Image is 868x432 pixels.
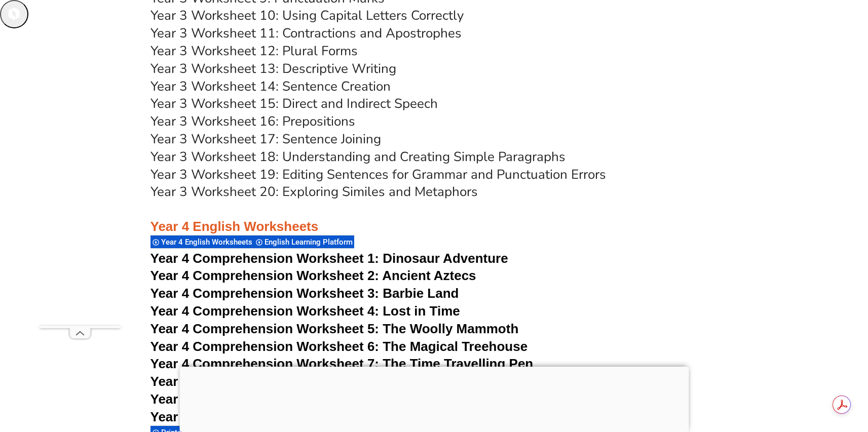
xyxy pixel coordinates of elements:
span: English Learning Platform [265,238,356,247]
iframe: Advertisement [40,22,121,326]
span: Year 4 English Worksheets [161,238,255,247]
a: Year 4 Comprehension Worksheet 2: Ancient Aztecs [150,268,476,283]
a: Year 4 Comprehension Worksheet 10: The Candy Kingdom [150,409,518,424]
a: Year 3 Worksheet 18: Understanding and Creating Simple Paragraphs [150,148,565,166]
span: Dinosaur Adventure [383,251,508,266]
span: Year 4 Comprehension Worksheet 1: [150,251,380,266]
a: Year 3 Worksheet 12: Plural Forms [150,42,358,60]
a: Year 3 Worksheet 20: Exploring Similes and Metaphors [150,183,478,201]
a: Year 3 Worksheet 15: Direct and Indirect Speech [150,95,438,112]
iframe: Advertisement [179,367,689,429]
a: Year 4 Comprehension Worksheet 1: Dinosaur Adventure [150,251,508,266]
a: Year 4 Comprehension Worksheet 8: The Animal Adventure Club [150,374,555,389]
h3: Year 4 English Worksheets [150,201,718,235]
a: Year 3 Worksheet 16: Prepositions [150,112,355,130]
a: Year 4 Comprehension Worksheet 7: The Time Travelling Pen [150,356,534,371]
a: Year 3 Worksheet 14: Sentence Creation [150,77,391,95]
a: Year 3 Worksheet 11: Contractions and Apostrophes [150,24,462,42]
a: Year 4 Comprehension Worksheet 3: Barbie Land [150,286,459,301]
a: Year 4 Comprehension Worksheet 6: The Magical Treehouse [150,339,528,354]
a: Year 4 Comprehension Worksheet 5: The Woolly Mammoth [150,321,519,336]
a: Year 4 Comprehension Worksheet 4: Lost in Time [150,303,460,319]
iframe: Chat Widget [694,318,868,432]
div: Year 4 English Worksheets [150,235,254,249]
div: English Learning Platform [254,235,354,249]
a: Year 3 Worksheet 13: Descriptive Writing [150,60,396,77]
a: Year 3 Worksheet 17: Sentence Joining [150,130,381,148]
a: Year 3 Worksheet 19: Editing Sentences for Grammar and Punctuation Errors [150,166,606,183]
a: Year 4 Comprehension Worksheet 9: The School Science Fair [150,391,535,407]
a: Year 3 Worksheet 10: Using Capital Letters Correctly [150,7,464,24]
